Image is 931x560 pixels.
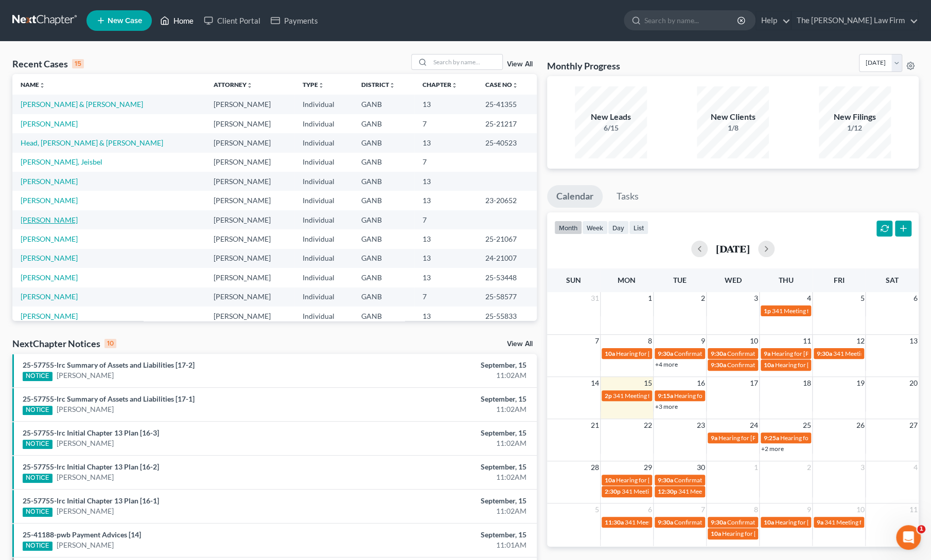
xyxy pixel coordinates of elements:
[727,361,900,369] span: Confirmation Hearing for [PERSON_NAME] & [PERSON_NAME]
[205,210,294,229] td: [PERSON_NAME]
[57,540,114,550] a: [PERSON_NAME]
[658,476,673,484] span: 9:30a
[697,123,769,133] div: 1/8
[294,191,353,210] td: Individual
[643,419,653,431] span: 22
[205,229,294,248] td: [PERSON_NAME]
[819,111,891,123] div: New Filings
[23,530,141,539] a: 25-41188-pwb Payment Advices [14]
[205,306,294,326] td: [PERSON_NAME]
[199,11,266,30] a: Client Portal
[594,503,600,516] span: 5
[764,307,771,315] span: 1p
[696,377,706,389] span: 16
[414,172,477,191] td: 13
[353,133,414,152] td: GANB
[294,268,353,287] td: Individual
[575,123,647,133] div: 6/15
[608,221,629,234] button: day
[554,221,582,234] button: month
[214,81,253,88] a: Attorneyunfold_more
[414,249,477,268] td: 13
[605,392,612,400] span: 2p
[700,335,706,347] span: 9
[700,292,706,304] span: 2
[802,377,812,389] span: 18
[772,307,865,315] span: 341 Meeting for [PERSON_NAME]
[727,350,900,357] span: Confirmation Hearing for [PERSON_NAME] & [PERSON_NAME]
[414,191,477,210] td: 13
[711,350,726,357] span: 9:30a
[644,11,739,30] input: Search by name...
[353,172,414,191] td: GANB
[806,503,812,516] span: 9
[294,229,353,248] td: Individual
[507,340,533,348] a: View All
[908,503,919,516] span: 11
[655,360,678,368] a: +4 more
[21,81,45,88] a: Nameunfold_more
[696,419,706,431] span: 23
[294,172,353,191] td: Individual
[294,153,353,172] td: Individual
[716,243,750,254] h2: [DATE]
[749,377,759,389] span: 17
[761,445,784,453] a: +2 more
[780,434,860,442] span: Hearing for [PERSON_NAME]
[205,133,294,152] td: [PERSON_NAME]
[23,496,159,505] a: 25-57755-lrc Initial Chapter 13 Plan [16-1]
[430,55,502,69] input: Search by name...
[477,268,536,287] td: 25-53448
[477,114,536,133] td: 25-21217
[477,306,536,326] td: 25-55833
[647,292,653,304] span: 1
[21,273,78,282] a: [PERSON_NAME]
[21,196,78,205] a: [PERSON_NAME]
[605,518,624,526] span: 11:30a
[590,461,600,474] span: 28
[389,82,395,88] i: unfold_more
[353,229,414,248] td: GANB
[896,525,921,550] iframe: Intercom live chat
[365,506,526,516] div: 11:02AM
[658,392,673,400] span: 9:15a
[318,82,324,88] i: unfold_more
[205,249,294,268] td: [PERSON_NAME]
[365,360,526,370] div: September, 15
[451,82,458,88] i: unfold_more
[711,530,721,537] span: 10a
[749,419,759,431] span: 24
[625,518,772,526] span: 341 Meeting for [PERSON_NAME] & [PERSON_NAME]
[477,133,536,152] td: 25-40523
[414,133,477,152] td: 13
[616,476,696,484] span: Hearing for [PERSON_NAME]
[718,434,799,442] span: Hearing for [PERSON_NAME]
[724,276,741,284] span: Wed
[855,335,865,347] span: 12
[674,350,792,357] span: Confirmation Hearing for [PERSON_NAME]
[365,438,526,448] div: 11:02AM
[912,461,919,474] span: 4
[12,58,84,70] div: Recent Cases
[353,210,414,229] td: GANB
[824,518,917,526] span: 341 Meeting for [PERSON_NAME]
[643,377,653,389] span: 15
[658,487,677,495] span: 12:30p
[414,153,477,172] td: 7
[303,81,324,88] a: Typeunfold_more
[108,17,142,25] span: New Case
[104,339,116,348] div: 10
[658,350,673,357] span: 9:30a
[485,81,518,88] a: Case Nounfold_more
[605,350,615,357] span: 10a
[678,487,771,495] span: 341 Meeting for [PERSON_NAME]
[414,114,477,133] td: 7
[39,82,45,88] i: unfold_more
[353,95,414,114] td: GANB
[711,434,717,442] span: 9a
[21,215,78,224] a: [PERSON_NAME]
[155,11,199,30] a: Home
[655,403,678,410] a: +3 more
[775,518,855,526] span: Hearing for [PERSON_NAME]
[365,370,526,381] div: 11:02AM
